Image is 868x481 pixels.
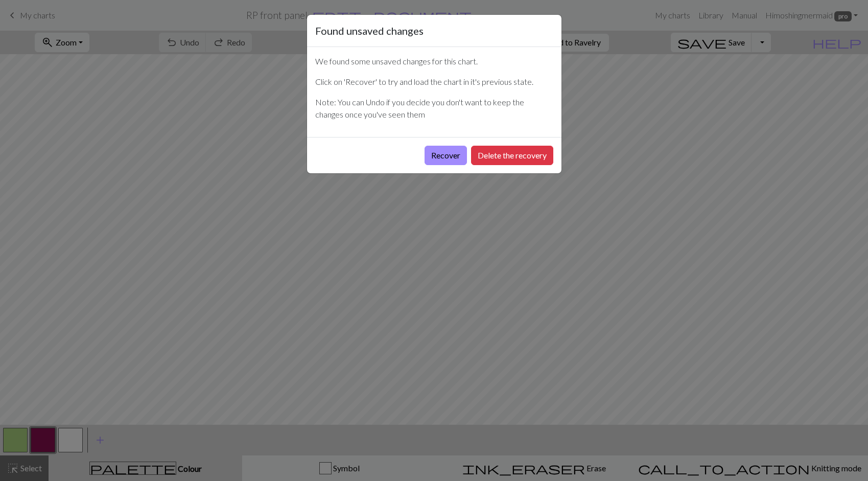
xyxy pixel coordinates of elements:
p: Click on 'Recover' to try and load the chart in it's previous state. [315,76,553,88]
button: Recover [425,146,467,165]
h5: Found unsaved changes [315,23,424,38]
p: Note: You can Undo if you decide you don't want to keep the changes once you've seen them [315,96,553,121]
p: We found some unsaved changes for this chart. [315,55,553,67]
button: Delete the recovery [471,146,553,165]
